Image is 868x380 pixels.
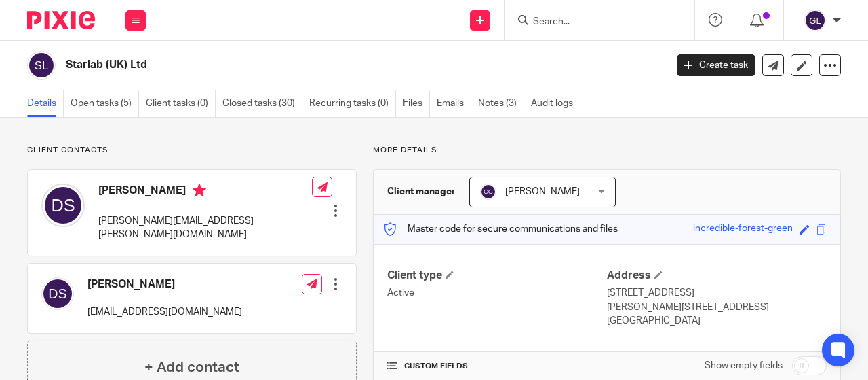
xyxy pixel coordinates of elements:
[705,359,783,373] label: Show empty fields
[87,277,242,292] h4: [PERSON_NAME]
[87,305,242,319] p: [EMAIL_ADDRESS][DOMAIN_NAME]
[222,90,302,117] a: Closed tasks (30)
[387,286,607,300] p: Active
[146,90,216,117] a: Client tasks (0)
[384,222,618,236] p: Master code for secure communications and files
[607,300,827,314] p: [PERSON_NAME][STREET_ADDRESS]
[144,357,239,378] h4: + Add contact
[607,314,827,328] p: [GEOGRAPHIC_DATA]
[27,90,64,117] a: Details
[505,187,580,196] span: [PERSON_NAME]
[27,11,95,29] img: Pixie
[98,214,312,242] p: [PERSON_NAME][EMAIL_ADDRESS][PERSON_NAME][DOMAIN_NAME]
[607,269,827,283] h4: Address
[373,145,841,156] p: More details
[607,286,827,300] p: [STREET_ADDRESS]
[804,10,826,31] img: svg%3E
[531,90,580,117] a: Audit logs
[693,222,793,237] div: incredible-forest-green
[478,90,524,117] a: Notes (3)
[27,51,56,80] img: svg%3E
[532,16,654,29] input: Search
[387,361,607,372] h4: CUSTOM FIELDS
[309,90,396,117] a: Recurring tasks (0)
[98,184,312,201] h4: [PERSON_NAME]
[71,90,139,117] a: Open tasks (5)
[193,184,206,197] i: Primary
[677,54,755,76] a: Create task
[387,269,607,283] h4: Client type
[437,90,471,117] a: Emails
[480,184,496,200] img: svg%3E
[41,184,85,227] img: svg%3E
[387,185,456,198] h3: Client manager
[66,58,538,72] h2: Starlab (UK) Ltd
[27,145,357,156] p: Client contacts
[403,90,430,117] a: Files
[41,277,74,310] img: svg%3E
